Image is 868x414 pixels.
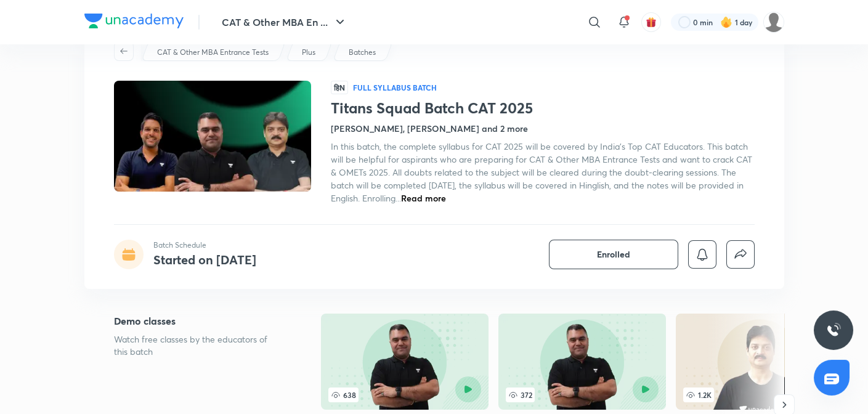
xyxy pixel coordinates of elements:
img: streak [720,16,732,28]
p: Full Syllabus Batch [353,83,437,92]
span: Read more [401,192,446,204]
h4: Started on [DATE] [153,251,256,268]
img: chirag [763,12,784,33]
p: Watch free classes by the educators of this batch [114,333,282,358]
button: CAT & Other MBA En ... [214,10,355,34]
span: 638 [328,388,359,402]
span: 372 [506,388,535,402]
span: हिN [331,81,348,94]
h1: Titans Squad Batch CAT 2025 [331,99,755,117]
p: CAT & Other MBA Entrance Tests [157,47,269,58]
h5: Demo classes [114,314,282,328]
h4: [PERSON_NAME], [PERSON_NAME] and 2 more [331,122,528,135]
a: Company Logo [84,14,184,31]
a: Plus [299,47,317,58]
button: avatar [641,12,661,32]
a: Batches [346,47,378,58]
img: ttu [826,323,841,338]
p: Batch Schedule [153,240,256,251]
span: In this batch, the complete syllabus for CAT 2025 will be covered by India's Top CAT Educators. T... [331,140,752,204]
img: avatar [646,17,657,28]
a: CAT & Other MBA Entrance Tests [155,47,270,58]
span: 1.2K [683,388,714,402]
p: Batches [349,47,376,58]
span: Enrolled [597,248,630,261]
img: Company Logo [84,14,184,28]
p: Plus [302,47,315,58]
img: Thumbnail [112,79,312,193]
button: Enrolled [549,240,678,269]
